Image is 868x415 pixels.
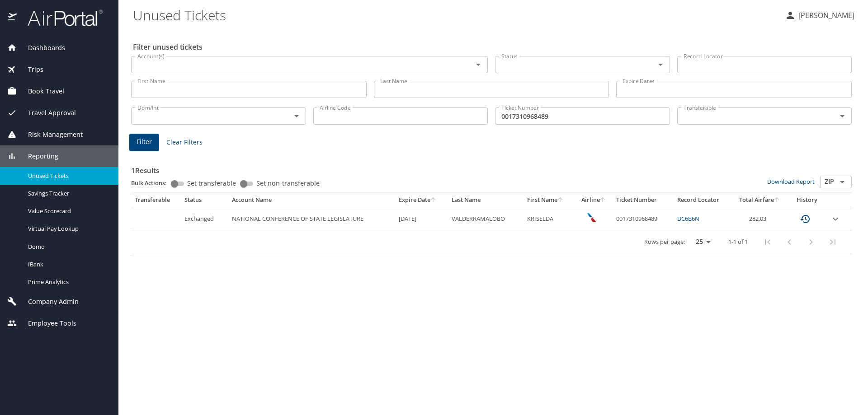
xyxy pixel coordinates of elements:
div: Transferable [135,196,177,204]
h2: Filter unused tickets [133,40,854,54]
span: Savings Tracker [28,189,108,198]
span: Filter [137,136,152,148]
button: Open [836,176,849,188]
td: NATIONAL CONFERENCE OF STATE LEGISLATURE [228,208,395,230]
button: Clear Filters [163,134,206,151]
span: IBank [28,260,108,269]
button: sort [600,197,606,203]
p: Rows per page: [644,239,685,245]
img: American Airlines [587,213,596,222]
button: [PERSON_NAME] [781,7,858,23]
button: sort [557,197,564,203]
button: Open [836,110,849,122]
img: airportal-logo.png [18,9,103,27]
td: 282.03 [731,208,788,230]
span: Clear Filters [166,137,203,148]
a: DC6B6N [677,214,699,223]
th: Account Name [228,192,395,208]
span: Prime Analytics [28,278,108,286]
select: rows per page [689,235,714,249]
button: Open [654,58,667,71]
td: [DATE] [395,208,448,230]
button: expand row [830,214,841,224]
span: Virtual Pay Lookup [28,224,108,233]
td: 0017310968489 [613,208,674,230]
th: History [788,192,826,208]
a: Download Report [767,177,815,186]
th: First Name [524,192,575,208]
button: Open [472,58,485,71]
span: Trips [17,65,43,75]
th: Airline [575,192,613,208]
h1: Unused Tickets [133,1,778,29]
img: icon-airportal.png [8,9,18,27]
td: Exchanged [181,208,228,230]
span: Unused Tickets [28,172,108,180]
span: Dashboards [17,43,65,53]
button: sort [430,197,437,203]
th: Record Locator [674,192,731,208]
h3: 1 Results [131,160,852,176]
table: custom pagination table [131,192,852,254]
th: Last Name [448,192,524,208]
button: Filter [129,134,159,151]
p: Bulk Actions: [131,179,174,187]
span: Domo [28,242,108,251]
p: 1-1 of 1 [728,239,748,245]
td: VALDERRAMALOBO [448,208,524,230]
span: Set transferable [187,180,236,187]
th: Expire Date [395,192,448,208]
button: Open [290,110,303,122]
td: KRISELDA [524,208,575,230]
span: Set non-transferable [256,180,320,187]
span: Company Admin [17,297,79,307]
p: [PERSON_NAME] [796,10,854,21]
span: Travel Approval [17,108,76,118]
span: Book Travel [17,86,64,96]
span: Reporting [17,151,58,161]
span: Value Scorecard [28,207,108,215]
th: Ticket Number [613,192,674,208]
span: Risk Management [17,130,83,140]
button: sort [774,197,780,203]
th: Status [181,192,228,208]
span: Employee Tools [17,318,76,328]
th: Total Airfare [731,192,788,208]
